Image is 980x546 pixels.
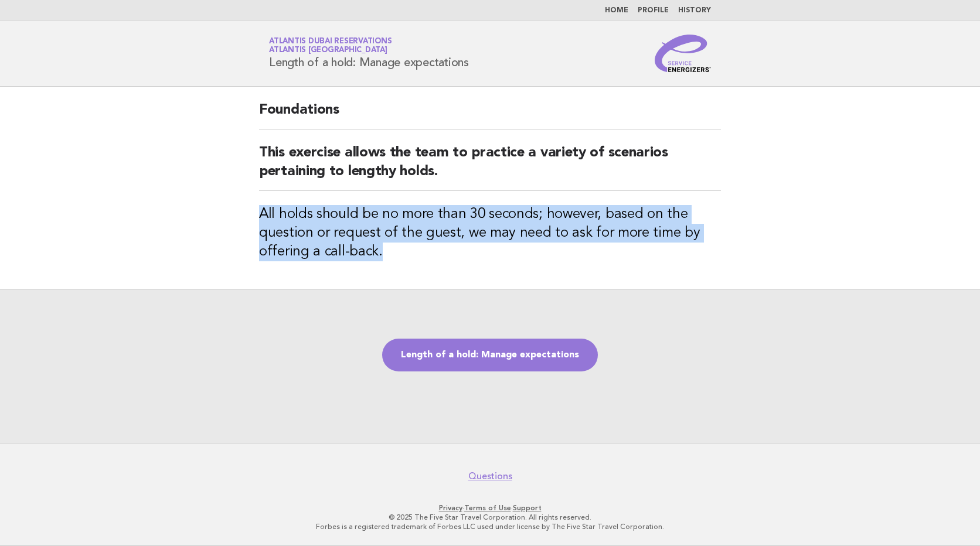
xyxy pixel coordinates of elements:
[439,504,462,512] a: Privacy
[464,504,511,512] a: Terms of Use
[269,47,387,54] span: Atlantis [GEOGRAPHIC_DATA]
[678,7,711,14] a: History
[269,37,392,54] a: Atlantis Dubai ReservationsAtlantis [GEOGRAPHIC_DATA]
[382,339,598,371] a: Length of a hold: Manage expectations
[605,7,628,14] a: Home
[259,205,721,261] h3: All holds should be no more than 30 seconds; however, based on the question or request of the gue...
[513,504,542,512] a: Support
[655,35,711,72] img: Service Energizers
[131,513,849,522] p: © 2025 The Five Star Travel Corporation. All rights reserved.
[259,101,721,129] h2: Foundations
[131,503,849,513] p: · ·
[468,470,512,482] a: Questions
[269,38,469,69] h1: Length of a hold: Manage expectations
[638,7,669,14] a: Profile
[259,144,721,191] h2: This exercise allows the team to practice a variety of scenarios pertaining to lengthy holds.
[131,522,849,531] p: Forbes is a registered trademark of Forbes LLC used under license by The Five Star Travel Corpora...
